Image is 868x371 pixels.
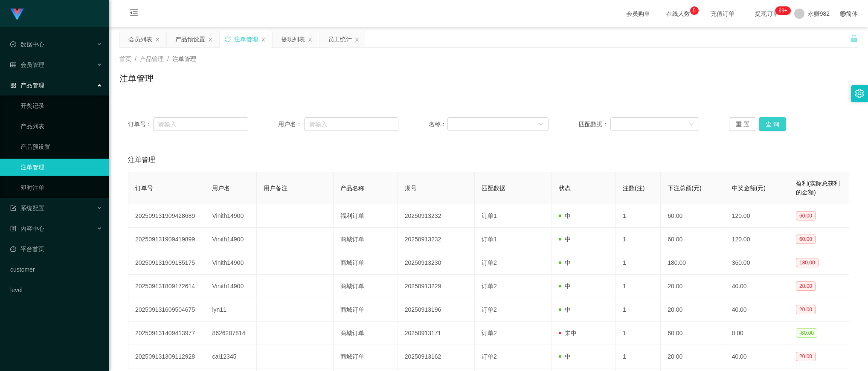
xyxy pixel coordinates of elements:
[398,251,475,275] td: 20250913230
[775,6,790,15] sup: 288
[850,35,858,42] i: 图标: unlock
[482,259,497,266] span: 订单2
[10,226,16,232] i: 图标: profile
[304,117,398,131] input: 请输入
[334,322,398,345] td: 商城订单
[167,55,169,62] span: /
[10,41,44,48] span: 数据中心
[128,345,205,368] td: 202509131309112928
[661,251,725,275] td: 180.00
[725,275,789,298] td: 40.00
[20,159,102,176] a: 注单管理
[398,298,475,322] td: 20250913196
[616,204,661,228] td: 1
[328,31,352,47] div: 员工统计
[10,205,44,212] span: 系统配置
[668,185,701,191] span: 下注总额(元)
[205,322,256,345] td: 8626207814
[796,180,840,196] span: 盈利(实际总获利的金额)
[205,228,256,251] td: Vinith14900
[482,185,505,191] span: 匹配数据
[278,120,304,129] span: 用户名：
[796,211,816,220] span: 60.00
[119,55,131,62] span: 首页
[20,179,102,196] a: 即时注单
[559,236,571,243] span: 中
[334,345,398,368] td: 商城订单
[205,204,256,228] td: Vinith14900
[559,212,571,219] span: 中
[10,82,16,88] i: 图标: appstore-o
[10,261,102,278] a: customer
[128,322,205,345] td: 202509131409413977
[140,55,164,62] span: 产品管理
[10,61,44,68] span: 会员管理
[661,275,725,298] td: 20.00
[128,120,153,129] span: 订单号：
[616,275,661,298] td: 1
[693,6,696,15] p: 5
[10,82,44,89] span: 产品管理
[10,205,16,211] i: 图标: form
[559,353,571,360] span: 中
[334,298,398,322] td: 商城订单
[234,31,258,47] div: 注单管理
[340,185,364,191] span: 产品名称
[725,228,789,251] td: 120.00
[482,306,497,313] span: 订单2
[128,155,155,165] span: 注单管理
[616,228,661,251] td: 1
[153,117,248,131] input: 请输入
[128,251,205,275] td: 202509131909185175
[429,120,448,129] span: 名称：
[225,36,231,42] i: 图标: sync
[616,251,661,275] td: 1
[10,241,102,258] a: 图标: dashboard平台首页
[205,251,256,275] td: Vinith14900
[334,228,398,251] td: 商城订单
[662,11,694,17] span: 在线人数
[135,185,153,191] span: 订单号
[559,330,577,336] span: 未中
[796,328,817,338] span: -60.00
[155,37,160,42] i: 图标: close
[559,306,571,313] span: 中
[281,31,305,47] div: 提现列表
[725,251,789,275] td: 360.00
[559,185,571,191] span: 状态
[482,330,497,336] span: 订单2
[334,204,398,228] td: 福利订单
[354,37,360,42] i: 图标: close
[398,345,475,368] td: 20250913162
[482,212,497,219] span: 订单1
[261,37,266,42] i: 图标: close
[616,345,661,368] td: 1
[334,251,398,275] td: 商城订单
[128,204,205,228] td: 202509131909428689
[661,298,725,322] td: 20.00
[796,258,819,267] span: 180.00
[661,204,725,228] td: 60.00
[538,122,543,128] i: 图标: down
[10,225,44,232] span: 内容中心
[20,138,102,155] a: 产品预设置
[482,283,497,290] span: 订单2
[855,89,864,98] i: 图标: setting
[616,298,661,322] td: 1
[10,9,24,20] img: logo.9652507e.png
[20,97,102,114] a: 开奖记录
[175,31,205,47] div: 产品预设置
[690,6,699,15] sup: 5
[729,117,756,131] button: 重 置
[212,185,230,191] span: 用户名
[398,204,475,228] td: 20250913232
[398,275,475,298] td: 20250913229
[661,322,725,345] td: 60.00
[725,345,789,368] td: 40.00
[559,259,571,266] span: 中
[751,11,783,17] span: 提现订单
[840,11,846,17] i: 图标: global
[796,281,816,291] span: 20.00
[172,55,196,62] span: 注单管理
[482,236,497,243] span: 订单1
